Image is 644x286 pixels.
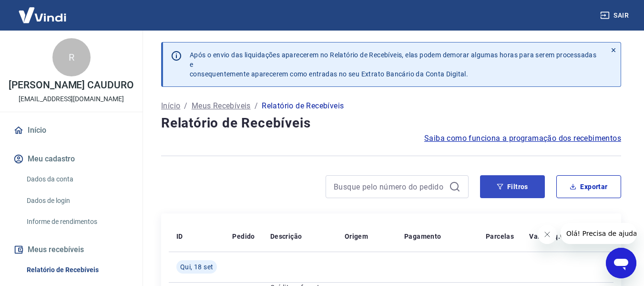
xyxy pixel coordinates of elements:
a: Dados de login [23,191,131,211]
a: Dados da conta [23,169,131,189]
p: Após o envio das liquidações aparecerem no Relatório de Recebíveis, elas podem demorar algumas ho... [190,50,599,79]
p: Pagamento [404,232,441,241]
button: Meu cadastro [11,148,131,169]
p: [EMAIL_ADDRESS][DOMAIN_NAME] [19,94,124,104]
a: Saiba como funciona a programação dos recebimentos [424,133,621,144]
a: Meus Recebíveis [192,100,251,112]
h4: Relatório de Recebíveis [161,114,621,133]
span: Qui, 18 set [180,262,213,272]
a: Início [11,120,131,141]
button: Exportar [556,175,621,198]
input: Busque pelo número do pedido [334,180,445,194]
img: Vindi [11,0,73,30]
button: Meus recebíveis [11,239,131,260]
p: / [184,100,187,112]
span: Olá! Precisa de ajuda? [6,7,80,14]
button: Sair [598,7,633,24]
p: Descrição [270,232,302,241]
p: Parcelas [486,232,514,241]
p: ID [176,232,183,241]
button: Filtros [480,175,545,198]
div: R [52,38,91,76]
p: Pedido [232,232,255,241]
a: Relatório de Recebíveis [23,260,131,280]
iframe: Mensagem da empresa [561,223,636,244]
p: Valor Líq. [529,232,560,241]
p: Relatório de Recebíveis [262,100,344,112]
iframe: Fechar mensagem [538,225,557,244]
p: / [255,100,258,112]
p: Origem [345,232,368,241]
a: Início [161,100,180,112]
a: Informe de rendimentos [23,212,131,232]
iframe: Botão para abrir a janela de mensagens [606,248,636,278]
p: [PERSON_NAME] CAUDURO [9,80,134,90]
